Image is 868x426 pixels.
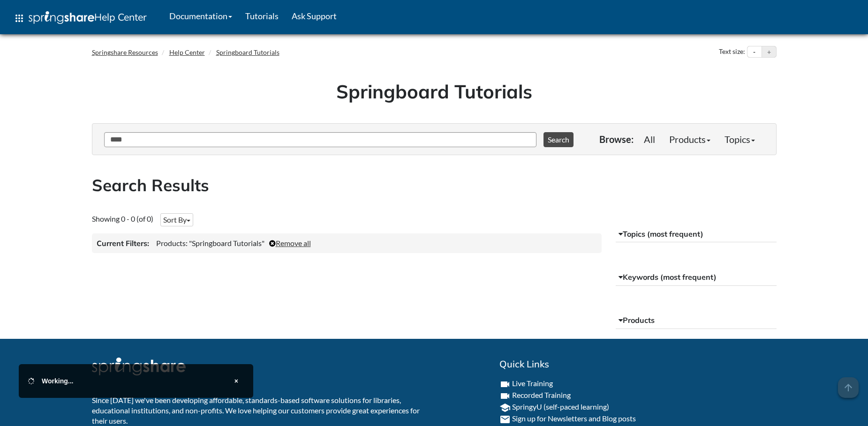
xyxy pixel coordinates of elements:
span: Products: [156,239,188,247]
h3: Current Filters [97,238,149,248]
a: Springshare Resources [92,48,158,56]
div: Text size: [717,46,747,58]
a: Products [662,130,717,149]
button: Sort By [160,213,193,226]
button: Topics (most frequent) [616,226,777,243]
img: Springshare [92,358,186,375]
i: videocam [499,379,511,390]
h2: Search Results [92,174,777,197]
a: Ask Support [285,4,343,28]
a: Recorded Training [512,390,571,399]
a: arrow_upward [838,378,859,389]
button: Keywords (most frequent) [616,269,777,286]
a: Topics [717,130,762,149]
button: Close [229,374,244,389]
img: Springshare [29,11,94,24]
button: Increase text size [762,46,776,58]
h1: Springboard Tutorials [99,78,770,105]
a: Live Training [512,379,553,388]
a: apps Help Center [7,4,153,32]
span: Showing 0 - 0 (of 0) [92,214,153,223]
a: All [637,130,662,149]
span: Help Center [94,11,147,23]
span: Working... [42,377,73,385]
span: "Springboard Tutorials" [189,239,264,247]
a: Documentation [163,4,239,28]
p: Browse: [599,133,634,146]
button: Decrease text size [747,46,762,58]
button: Search [543,132,574,147]
a: Springboard Tutorials [216,48,279,56]
span: apps [14,13,25,24]
button: Products [616,312,777,329]
h2: Quick Links [499,358,777,371]
i: videocam [499,390,511,402]
i: school [499,402,511,413]
a: Remove all [269,239,311,247]
a: SpringyU (self-paced learning) [512,402,609,411]
a: Help Center [169,48,205,56]
span: arrow_upward [838,377,859,398]
a: Tutorials [239,4,285,28]
a: Sign up for Newsletters and Blog posts [512,414,636,423]
i: email [499,414,511,425]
